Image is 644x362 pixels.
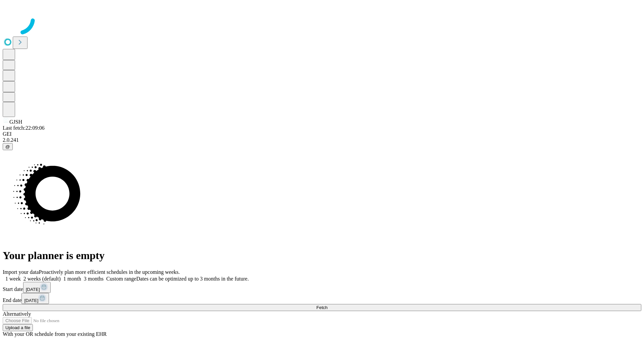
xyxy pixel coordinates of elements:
[5,144,10,149] span: @
[3,331,107,337] span: With your OR schedule from your existing EHR
[26,287,40,292] span: [DATE]
[24,298,38,303] span: [DATE]
[3,282,641,293] div: Start date
[106,276,136,282] span: Custom range
[23,276,61,282] span: 2 weeks (default)
[5,276,21,282] span: 1 week
[63,276,81,282] span: 1 month
[9,119,22,125] span: GJSH
[3,249,641,262] h1: Your planner is empty
[3,304,641,311] button: Fetch
[3,293,641,304] div: End date
[21,293,49,304] button: [DATE]
[39,269,180,275] span: Proactively plan more efficient schedules in the upcoming weeks.
[23,282,51,293] button: [DATE]
[3,143,13,150] button: @
[3,311,31,317] span: Alternatively
[316,305,327,310] span: Fetch
[3,125,45,131] span: Last fetch: 22:09:06
[3,131,641,137] div: GEI
[136,276,249,282] span: Dates can be optimized up to 3 months in the future.
[3,269,39,275] span: Import your data
[3,324,33,331] button: Upload a file
[3,137,641,143] div: 2.0.241
[84,276,104,282] span: 3 months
